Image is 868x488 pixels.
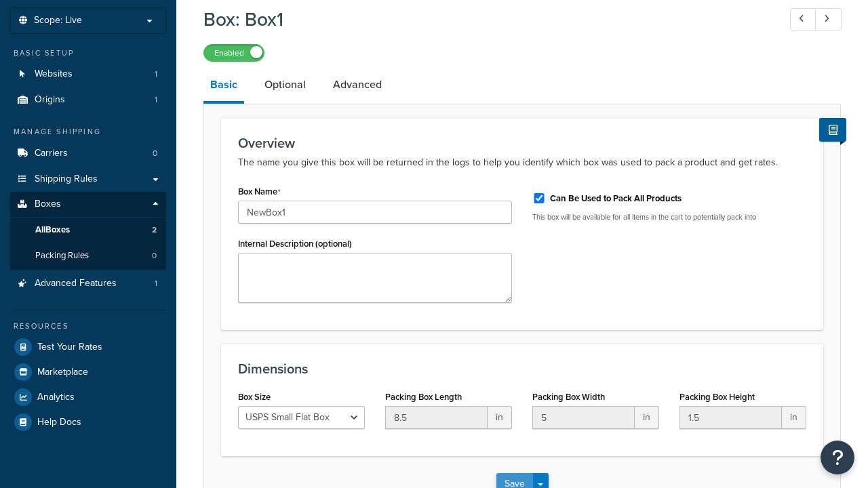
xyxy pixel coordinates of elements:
[385,392,462,402] label: Packing Box Length
[10,126,166,138] div: Manage Shipping
[10,360,166,384] a: Marketplace
[10,335,166,359] a: Test Your Rates
[10,218,166,243] a: AllBoxes2
[10,141,166,166] a: Carriers0
[10,385,166,409] a: Analytics
[326,68,389,101] a: Advanced
[10,167,166,192] a: Shipping Rules
[790,8,816,30] a: Previous Record
[35,148,68,159] span: Carriers
[10,271,166,296] a: Advanced Features1
[819,118,846,142] button: Show Help Docs
[488,406,512,429] span: in
[35,68,73,80] span: Websites
[782,406,806,429] span: in
[238,239,352,249] label: Internal Description (optional)
[37,392,75,403] span: Analytics
[238,136,806,150] h3: Overview
[155,68,157,80] span: 1
[37,342,102,353] span: Test Your Rates
[10,62,166,87] li: Websites
[10,62,166,87] a: Websites1
[532,392,605,402] label: Packing Box Width
[815,8,842,30] a: Next Record
[10,192,166,269] li: Boxes
[35,278,117,289] span: Advanced Features
[203,6,765,33] h1: Box: Box1
[550,192,682,205] label: Can Be Used to Pack All Products
[35,94,65,106] span: Origins
[204,45,264,61] label: Enabled
[258,68,313,101] a: Optional
[10,87,166,113] a: Origins1
[155,278,157,289] span: 1
[10,87,166,113] li: Origins
[152,250,157,262] span: 0
[532,212,806,222] p: This box will be available for all items in the cart to potentially pack into
[37,417,81,428] span: Help Docs
[155,94,157,106] span: 1
[238,186,281,197] label: Box Name
[10,271,166,296] li: Advanced Features
[821,441,854,474] button: Open Resource Center
[35,250,89,262] span: Packing Rules
[35,224,70,236] span: All Boxes
[10,141,166,166] li: Carriers
[238,361,806,376] h3: Dimensions
[37,367,88,378] span: Marketplace
[679,392,755,402] label: Packing Box Height
[10,321,166,332] div: Resources
[153,148,157,159] span: 0
[35,174,98,185] span: Shipping Rules
[34,15,82,26] span: Scope: Live
[203,68,244,104] a: Basic
[10,243,166,268] a: Packing Rules0
[10,243,166,268] li: Packing Rules
[152,224,157,236] span: 2
[635,406,659,429] span: in
[10,47,166,59] div: Basic Setup
[35,199,61,210] span: Boxes
[238,392,271,402] label: Box Size
[10,410,166,434] a: Help Docs
[10,192,166,217] a: Boxes
[238,155,806,171] p: The name you give this box will be returned in the logs to help you identify which box was used t...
